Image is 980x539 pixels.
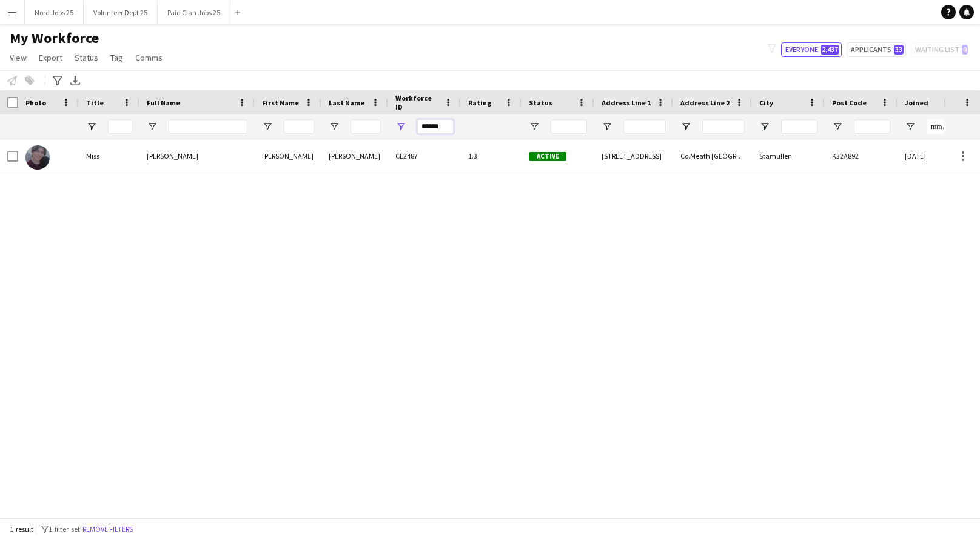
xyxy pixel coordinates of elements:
div: [PERSON_NAME] [321,139,388,173]
div: K32A892 [825,139,898,173]
span: Active [529,152,566,161]
span: Address Line 2 [680,98,730,107]
span: Comms [135,52,163,63]
span: Title [86,98,104,107]
a: Export [34,50,67,65]
button: Open Filter Menu [759,121,770,132]
span: 1 filter set [49,524,80,534]
input: First Name Filter Input [284,119,314,134]
button: Everyone2,437 [781,42,842,57]
input: Full Name Filter Input [169,119,247,134]
span: Photo [25,98,46,107]
input: Workforce ID Filter Input [417,119,454,134]
span: Tag [110,52,123,63]
button: Open Filter Menu [395,121,406,132]
button: Open Filter Menu [602,121,612,132]
button: Open Filter Menu [329,121,340,132]
button: Open Filter Menu [147,121,158,132]
span: First Name [262,98,299,107]
button: Open Filter Menu [529,121,540,132]
a: Tag [106,50,128,65]
a: Comms [130,50,167,65]
input: Address Line 2 Filter Input [702,119,745,134]
div: 1.3 [461,139,522,173]
span: Export [39,52,62,63]
span: 2,437 [821,45,839,55]
span: View [10,52,27,63]
button: Applicants33 [847,42,906,57]
button: Volunteer Dept 25 [84,1,158,24]
a: Status [70,50,103,65]
input: Address Line 1 Filter Input [623,119,666,134]
span: Last Name [329,98,364,107]
app-action-btn: Export XLSX [68,73,82,88]
button: Remove filters [80,523,135,536]
div: Co.Meath [GEOGRAPHIC_DATA] [673,139,752,173]
span: [PERSON_NAME] [147,151,198,160]
input: Title Filter Input [108,119,132,134]
div: [STREET_ADDRESS] [594,139,673,173]
button: Open Filter Menu [86,121,97,132]
div: Miss [79,139,139,173]
div: [DATE] [898,139,970,173]
button: Open Filter Menu [262,121,273,132]
span: Full Name [147,98,180,107]
span: Joined [905,98,928,107]
span: Status [529,98,552,107]
button: Nord Jobs 25 [25,1,84,24]
span: Post Code [832,98,867,107]
span: Workforce ID [395,93,439,111]
button: Open Filter Menu [905,121,916,132]
input: Last Name Filter Input [351,119,381,134]
button: Open Filter Menu [832,121,843,132]
span: City [759,98,773,107]
a: View [5,50,32,65]
input: Status Filter Input [551,119,587,134]
span: Address Line 1 [602,98,651,107]
app-action-btn: Advanced filters [50,73,65,88]
button: Open Filter Menu [680,121,691,132]
span: Status [75,52,98,63]
img: Sarah O [25,145,50,170]
div: [PERSON_NAME] [255,139,321,173]
button: Paid Clan Jobs 25 [158,1,230,24]
input: Post Code Filter Input [854,119,890,134]
input: Joined Filter Input [927,119,963,134]
div: CE2487 [388,139,461,173]
span: Rating [468,98,491,107]
input: City Filter Input [781,119,817,134]
span: 33 [894,45,904,55]
span: My Workforce [10,29,99,47]
div: Stamullen [752,139,825,173]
